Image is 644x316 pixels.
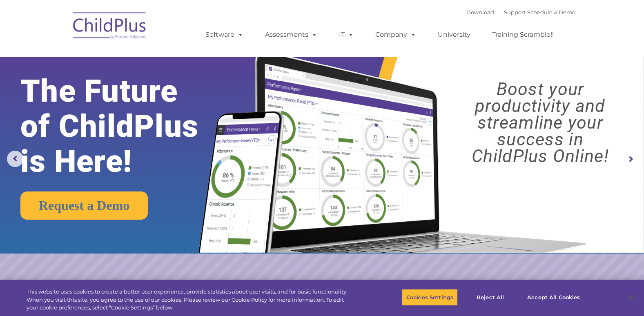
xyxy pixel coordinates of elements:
[445,81,636,165] rs-layer: Boost your productivity and streamline your success in ChildPlus Online!
[114,54,138,60] span: Last name
[114,87,148,93] span: Phone number
[523,289,584,306] button: Accept All Cookies
[331,27,362,43] a: IT
[197,27,252,43] a: Software
[20,191,148,220] a: Request a Demo
[27,288,354,312] div: This website uses cookies to create a better user experience, provide statistics about user visit...
[504,9,526,16] a: Support
[622,288,640,306] button: Close
[402,289,458,306] button: Cookies Settings
[367,27,424,43] a: Company
[484,27,562,43] a: Training Scramble!!
[69,7,151,47] img: ChildPlus by Procare Solutions
[465,289,516,306] button: Reject All
[20,73,226,179] rs-layer: The Future of ChildPlus is Here!
[466,9,575,16] font: |
[466,9,494,16] a: Download
[430,27,479,43] a: University
[257,27,325,43] a: Assessments
[527,9,575,16] a: Schedule A Demo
